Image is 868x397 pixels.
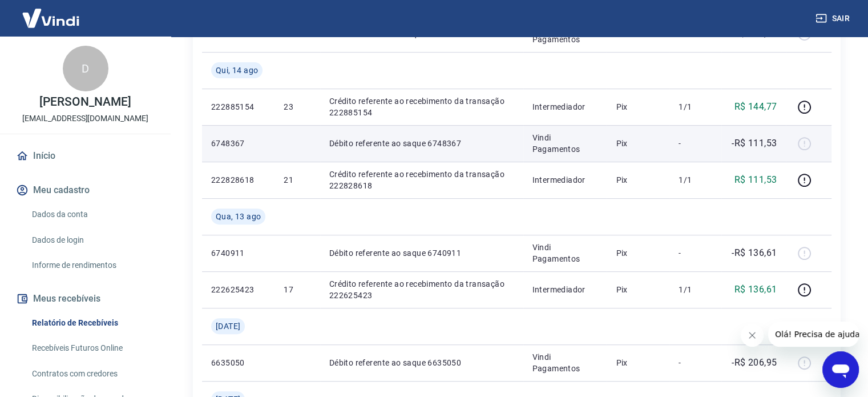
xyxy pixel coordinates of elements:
p: 6635050 [211,357,265,368]
button: Meu cadastro [14,178,157,203]
p: -R$ 206,95 [732,356,777,370]
p: 1/1 [679,174,712,186]
iframe: Botão para abrir a janela de mensagens [822,351,859,388]
p: Débito referente ao saque 6635050 [329,357,514,368]
iframe: Mensagem da empresa [768,322,859,347]
a: Dados da conta [27,203,157,226]
p: Crédito referente ao recebimento da transação 222625423 [329,278,514,301]
p: 21 [284,174,310,186]
p: 6748367 [211,138,265,149]
p: 222828618 [211,174,265,186]
a: Início [14,143,157,169]
a: Dados de login [27,228,157,252]
p: Pix [616,101,660,113]
a: Informe de rendimentos [27,254,157,277]
p: 23 [284,101,310,113]
p: Intermediador [532,284,598,295]
p: [EMAIL_ADDRESS][DOMAIN_NAME] [22,113,148,125]
a: Contratos com credores [27,362,157,386]
p: [PERSON_NAME] [39,96,131,108]
p: Vindi Pagamentos [532,242,598,264]
button: Sair [813,8,854,29]
p: Débito referente ao saque 6748367 [329,138,514,149]
p: Vindi Pagamentos [532,351,598,374]
p: 1/1 [679,101,712,113]
span: Olá! Precisa de ajuda? [7,8,96,17]
p: 17 [284,284,310,295]
span: Qui, 14 ago [216,65,258,76]
span: Qua, 13 ago [216,211,261,222]
iframe: Fechar mensagem [741,324,764,347]
p: R$ 136,61 [734,283,777,296]
p: R$ 111,53 [734,173,777,187]
p: Pix [616,284,660,295]
p: - [679,138,712,149]
p: Crédito referente ao recebimento da transação 222828618 [329,169,514,191]
span: [DATE] [216,320,240,332]
p: -R$ 136,61 [732,246,777,260]
p: Débito referente ao saque 6740911 [329,247,514,259]
p: - [679,357,712,368]
p: Pix [616,174,660,186]
p: 222885154 [211,101,265,113]
p: 1/1 [679,284,712,295]
p: - [679,247,712,259]
p: 222625423 [211,284,265,295]
p: Intermediador [532,101,598,113]
p: Crédito referente ao recebimento da transação 222885154 [329,95,514,118]
p: Vindi Pagamentos [532,132,598,155]
button: Meus recebíveis [14,286,157,311]
a: Relatório de Recebíveis [27,311,157,335]
p: Pix [616,138,660,149]
img: Vindi [14,1,88,35]
p: Intermediador [532,174,598,186]
p: Pix [616,247,660,259]
p: Pix [616,357,660,368]
p: -R$ 111,53 [732,137,777,150]
p: 6740911 [211,247,265,259]
p: R$ 144,77 [734,100,777,114]
a: Recebíveis Futuros Online [27,336,157,360]
div: D [63,46,108,91]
